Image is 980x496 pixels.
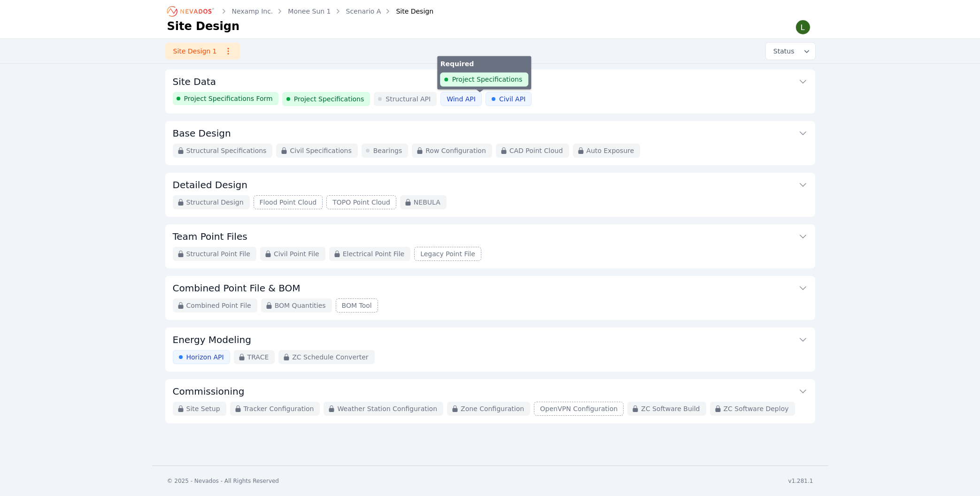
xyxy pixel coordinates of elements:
[173,230,247,243] h3: Team Point Files
[173,75,216,88] h3: Site Data
[274,249,319,259] span: Civil Point File
[275,301,326,310] span: BOM Quantities
[165,43,240,60] a: Site Design 1
[167,4,434,19] nav: Breadcrumb
[165,328,815,372] div: Energy ModelingHorizon APITRACEZC Schedule Converter
[165,276,815,320] div: Combined Point File & BOMCombined Point FileBOM QuantitiesBOM Tool
[425,146,486,155] span: Row Configuration
[337,404,437,413] span: Weather Station Configuration
[509,146,563,155] span: CAD Point Cloud
[186,404,220,413] span: Site Setup
[788,477,813,485] div: v1.281.1
[641,404,700,413] span: ZC Software Build
[540,404,617,413] span: OpenVPN Configuration
[173,173,808,195] button: Detailed Design
[186,146,267,155] span: Structural Specifications
[414,198,440,207] span: NEBULA
[173,282,301,295] h3: Combined Point File & BOM
[342,301,372,310] span: BOM Tool
[173,224,808,247] button: Team Point Files
[373,146,402,155] span: Bearings
[173,178,247,191] h3: Detailed Design
[173,276,808,298] button: Combined Point File & BOM
[420,249,475,259] span: Legacy Point File
[290,146,351,155] span: Civil Specifications
[167,19,240,34] h1: Site Design
[232,7,273,16] a: Nexamp Inc.
[461,404,524,413] span: Zone Configuration
[186,249,250,259] span: Structural Point File
[167,477,279,485] div: © 2025 - Nevados - All Rights Reserved
[447,94,476,104] span: Wind API
[173,385,245,398] h3: Commissioning
[186,198,244,207] span: Structural Design
[186,301,251,310] span: Combined Point File
[165,121,815,165] div: Base DesignStructural SpecificationsCivil SpecificationsBearingsRow ConfigurationCAD Point CloudA...
[165,69,815,114] div: Site DataProject Specifications FormProject SpecificationsStructural APIWind APICivil APIRequired...
[288,7,331,16] a: Monee Sun 1
[343,249,404,259] span: Electrical Point File
[165,173,815,217] div: Detailed DesignStructural DesignFlood Point CloudTOPO Point CloudNEBULA
[165,224,815,268] div: Team Point FilesStructural Point FileCivil Point FileElectrical Point FileLegacy Point File
[260,198,317,207] span: Flood Point Cloud
[499,94,525,104] span: Civil API
[724,404,789,413] span: ZC Software Deploy
[173,121,808,144] button: Base Design
[247,352,269,362] span: TRACE
[186,352,224,362] span: Horizon API
[332,198,390,207] span: TOPO Point Cloud
[386,94,431,104] span: Structural API
[244,404,314,413] span: Tracker Configuration
[184,94,273,103] span: Project Specifications Form
[346,7,381,16] a: Scenario A
[173,127,231,140] h3: Base Design
[292,352,368,362] span: ZC Schedule Converter
[586,146,634,155] span: Auto Exposure
[173,69,808,92] button: Site Data
[770,46,795,56] span: Status
[173,333,251,346] h3: Energy Modeling
[294,94,364,104] span: Project Specifications
[173,328,808,350] button: Energy Modeling
[766,43,815,60] button: Status
[383,7,433,16] div: Site Design
[165,379,815,423] div: CommissioningSite SetupTracker ConfigurationWeather Station ConfigurationZone ConfigurationOpenVP...
[795,20,810,35] img: Lamar Washington
[173,379,808,402] button: Commissioning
